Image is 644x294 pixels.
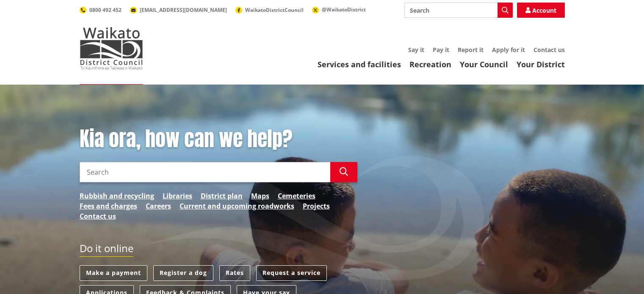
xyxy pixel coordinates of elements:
a: Your District [517,59,565,69]
input: Search input [80,162,330,182]
img: Waikato District Council - Te Kaunihera aa Takiwaa o Waikato [80,27,143,69]
a: Rubbish and recycling [80,191,154,201]
a: WaikatoDistrictCouncil [235,6,304,14]
a: Services and facilities [318,59,401,69]
a: Maps [251,191,269,201]
a: Report it [458,46,484,54]
a: Make a payment [80,265,147,281]
a: Libraries [163,191,192,201]
a: 0800 492 452 [80,6,122,14]
a: Account [517,3,565,18]
a: Contact us [533,46,565,54]
h1: Kia ora, how can we help? [80,127,357,151]
a: Projects [303,201,330,211]
a: Contact us [80,211,116,221]
a: District plan [201,191,243,201]
input: Search input [404,3,513,18]
span: WaikatoDistrictCouncil [245,6,304,14]
span: [EMAIL_ADDRESS][DOMAIN_NAME] [140,6,227,14]
a: Say it [408,46,424,54]
a: Cemeteries [278,191,315,201]
a: Careers [146,201,171,211]
a: Request a service [256,265,327,281]
a: [EMAIL_ADDRESS][DOMAIN_NAME] [130,6,227,14]
h2: Do it online [80,242,133,257]
a: @WaikatoDistrict [312,6,366,13]
a: Current and upcoming roadworks [180,201,294,211]
span: 0800 492 452 [89,6,122,14]
span: @WaikatoDistrict [322,6,366,13]
a: Pay it [433,46,449,54]
a: Fees and charges [80,201,137,211]
a: Rates [219,265,250,281]
a: Recreation [409,59,451,69]
a: Your Council [460,59,508,69]
a: Register a dog [153,265,213,281]
a: Apply for it [492,46,525,54]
